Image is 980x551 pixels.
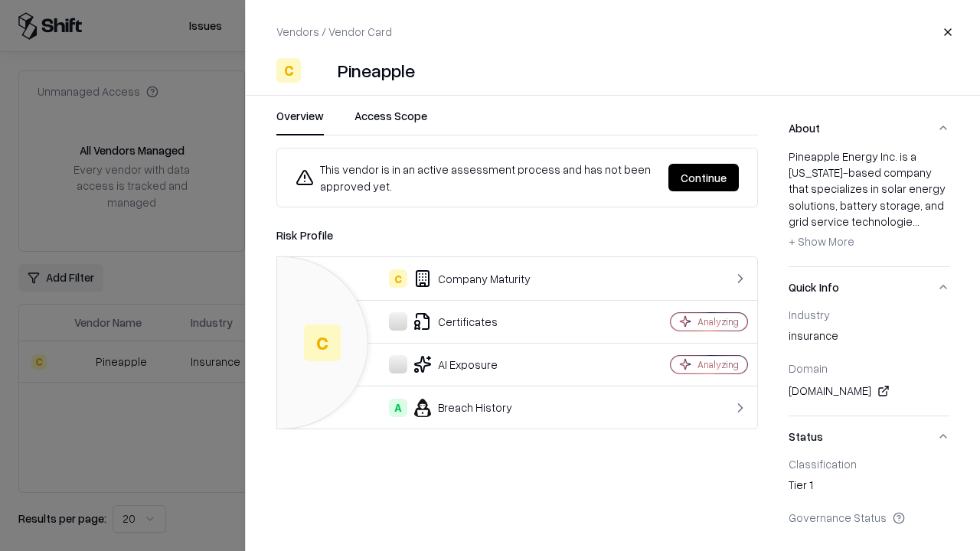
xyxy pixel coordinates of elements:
div: This vendor is in an active assessment process and has not been approved yet. [296,161,656,194]
button: Overview [276,108,324,135]
div: insurance [789,328,949,349]
div: Governance Status [789,510,949,524]
img: Pineapple [307,58,332,83]
div: C [276,58,301,83]
div: Certificates [289,312,617,331]
div: Pineapple [338,58,415,83]
button: Quick Info [789,267,949,308]
div: Pineapple Energy Inc. is a [US_STATE]-based company that specializes in solar energy solutions, b... [789,148,949,254]
div: Breach History [289,399,617,417]
div: Classification [789,457,949,471]
div: Company Maturity [289,269,617,288]
div: [DOMAIN_NAME] [789,382,949,400]
span: ... [913,214,920,228]
div: AI Exposure [289,355,617,373]
div: Industry [789,308,949,321]
div: C [389,269,407,288]
div: A [389,399,407,417]
button: Access Scope [354,108,427,135]
button: Continue [668,164,739,191]
div: Risk Profile [276,226,758,244]
button: + Show More [789,230,854,254]
div: About [789,148,949,266]
div: Analyzing [697,315,739,328]
button: Status [789,416,949,457]
button: About [789,108,949,148]
div: Quick Info [789,308,949,416]
span: + Show More [789,234,854,248]
div: C [304,324,341,361]
div: Domain [789,361,949,375]
div: Tier 1 [789,477,949,498]
div: Analyzing [697,358,739,371]
p: Vendors / Vendor Card [276,24,392,40]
